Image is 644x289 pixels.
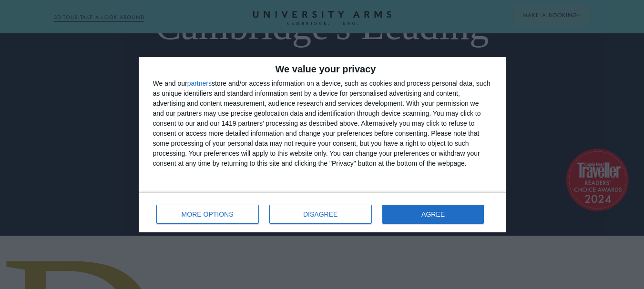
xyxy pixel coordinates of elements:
h2: We value your privacy [153,64,491,74]
button: DISAGREE [269,205,372,224]
button: AGREE [382,205,484,224]
button: partners [187,80,212,87]
div: qc-cmp2-ui [139,57,506,232]
span: DISAGREE [303,211,337,218]
div: We and our store and/or access information on a device, such as cookies and process personal data... [153,79,491,169]
span: AGREE [421,211,445,218]
span: MORE OPTIONS [182,211,234,218]
button: MORE OPTIONS [156,205,259,224]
